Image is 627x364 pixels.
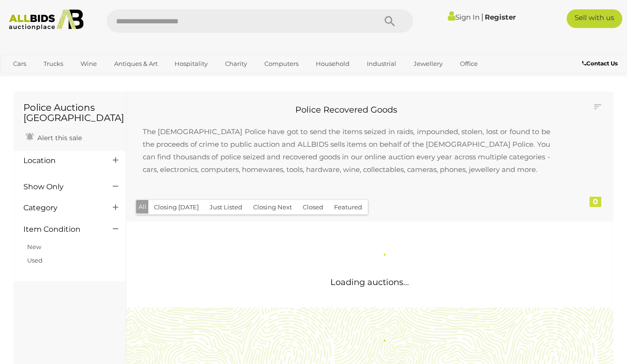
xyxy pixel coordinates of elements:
[248,200,298,214] button: Closing Next
[567,9,622,28] a: Sell with us
[133,116,560,185] p: The [DEMOGRAPHIC_DATA] Police have got to send the items seized in raids, impounded, stolen, lost...
[328,200,368,214] button: Featured
[23,102,117,123] h1: Police Auctions [GEOGRAPHIC_DATA]
[23,157,99,165] h4: Location
[5,9,88,30] img: Allbids.com.au
[7,71,38,87] a: Sports
[481,12,483,22] span: |
[590,197,601,207] div: 0
[408,56,449,71] a: Jewellery
[582,58,620,69] a: Contact Us
[23,183,99,191] h4: Show Only
[361,56,402,71] a: Industrial
[108,56,164,71] a: Antiques & Art
[35,134,82,142] span: Alert this sale
[448,13,480,21] a: Sign In
[485,13,516,21] a: Register
[310,56,356,71] a: Household
[74,56,103,71] a: Wine
[168,56,214,71] a: Hospitality
[148,200,204,214] button: Closing [DATE]
[582,60,618,67] b: Contact Us
[219,56,253,71] a: Charity
[27,257,43,264] a: Used
[366,9,413,33] button: Search
[27,243,41,250] a: New
[330,277,409,287] span: Loading auctions...
[7,56,32,71] a: Cars
[454,56,484,71] a: Office
[23,225,99,234] h4: Item Condition
[204,200,248,214] button: Just Listed
[297,200,329,214] button: Closed
[258,56,305,71] a: Computers
[133,106,560,115] h2: Police Recovered Goods
[44,71,122,87] a: [GEOGRAPHIC_DATA]
[23,204,99,212] h4: Category
[136,200,149,214] button: All
[37,56,69,71] a: Trucks
[23,130,84,144] a: Alert this sale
